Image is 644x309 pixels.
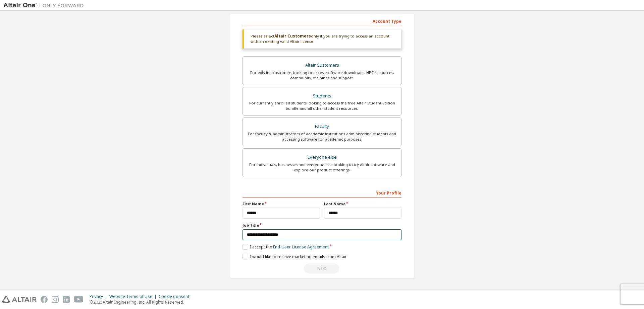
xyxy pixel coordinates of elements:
[247,100,397,111] div: For currently enrolled students looking to access the free Altair Student Edition bundle and all ...
[247,122,397,131] div: Faculty
[90,294,109,299] div: Privacy
[247,162,397,173] div: For individuals, businesses and everyone else looking to try Altair software and explore our prod...
[243,244,329,250] label: I accept the
[243,201,320,207] label: First Name
[74,296,84,303] img: youtube.svg
[90,299,193,305] p: © 2025 Altair Engineering, Inc. All Rights Reserved.
[243,223,401,228] label: Job Title
[243,187,401,198] div: Your Profile
[3,2,87,9] img: Altair One
[273,244,329,250] a: End-User License Agreement
[247,153,397,162] div: Everyone else
[324,201,401,207] label: Last Name
[274,33,311,39] b: Altair Customers
[243,15,401,26] div: Account Type
[109,294,159,299] div: Website Terms of Use
[247,70,397,81] div: For existing customers looking to access software downloads, HPC resources, community, trainings ...
[243,263,401,274] div: Read and acccept EULA to continue
[247,131,397,142] div: For faculty & administrators of academic institutions administering students and accessing softwa...
[243,29,401,49] div: Please select only if you are trying to access an account with an existing valid Altair license.
[41,296,48,303] img: facebook.svg
[247,91,397,101] div: Students
[159,294,193,299] div: Cookie Consent
[243,254,347,259] label: I would like to receive marketing emails from Altair
[247,61,397,70] div: Altair Customers
[63,296,70,303] img: linkedin.svg
[52,296,59,303] img: instagram.svg
[2,296,37,303] img: altair_logo.svg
